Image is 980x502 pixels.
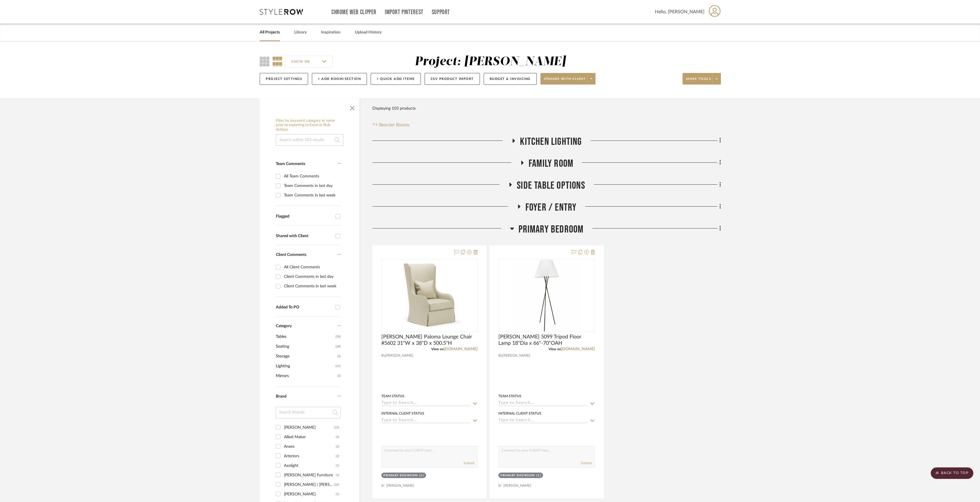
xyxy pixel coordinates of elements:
div: All Team Comments [284,172,339,181]
span: Side Table Options [517,179,585,192]
span: Lighting [276,361,334,371]
span: Brand [276,394,287,398]
div: (1) [419,473,424,478]
button: + Quick Add Items [371,73,421,85]
div: (26) [334,480,339,489]
span: By [498,353,502,358]
a: [DOMAIN_NAME] [444,347,478,351]
span: Seating [276,342,334,351]
span: Tables [276,332,334,342]
span: (2) [337,352,341,361]
input: Type to Search… [498,401,588,406]
span: Category [276,324,292,329]
span: Storage [276,351,336,361]
button: Project Settings [260,73,308,85]
div: Team Status [498,394,521,399]
button: Submit [463,460,474,466]
span: [PERSON_NAME] Paloma Lounge Chair #5602 31"W x 38"D x 500.5"H [381,334,478,346]
img: A.Rudin 5099 Tripod Floor Lamp 18"Dia x 66"-70"OAH [510,259,583,331]
div: [PERSON_NAME] Furniture [284,471,336,480]
span: (21) [336,361,341,371]
div: (2) [336,442,339,451]
a: All Projects [260,29,280,36]
button: Close [346,101,358,113]
div: (1) [536,473,541,478]
div: Team Comments in last week [284,191,339,200]
div: (1) [336,471,339,480]
button: + Add Room/Section [312,73,367,85]
a: Chrome Web Clipper [331,10,376,15]
span: Share with client [544,77,586,85]
div: (15) [334,423,339,432]
span: Reorder Rooms [379,121,410,128]
a: Support [432,10,450,15]
div: Project: [PERSON_NAME] [415,56,566,68]
div: Displaying 103 products [372,103,416,114]
span: Client Comments [276,253,306,257]
div: Internal Client Status [381,411,424,416]
input: Type to Search… [498,418,588,424]
button: Reorder Rooms [372,121,410,128]
div: Allied Maker [284,432,336,442]
div: Client Comments in last day [284,272,339,281]
div: [PERSON_NAME] [284,490,336,499]
span: View on [549,347,561,351]
div: [PERSON_NAME] | [PERSON_NAME] [284,480,334,489]
input: Search within 103 results [276,134,343,146]
div: Team Status [381,394,404,399]
span: (28) [336,342,341,351]
span: [PERSON_NAME] [385,353,413,358]
button: Budget & Invoicing [484,73,537,85]
span: [PERSON_NAME] [502,353,530,358]
div: (2) [336,452,339,461]
div: Internal Client Status [498,411,541,416]
a: Library [294,29,307,36]
span: More tools [686,77,711,85]
span: (2) [337,371,341,381]
div: 0 [499,259,594,332]
div: [PERSON_NAME] [284,423,334,432]
div: Shared with Client [276,234,333,239]
button: Share with client [540,73,596,85]
div: (1) [336,490,339,499]
div: Flagged [276,214,333,219]
a: Upload History [355,29,382,36]
scroll-to-top-button: BACK TO TOP [931,467,973,479]
span: (50) [336,332,341,341]
div: Team Comments in last day [284,181,339,190]
span: [PERSON_NAME] 5099 Tripod Floor Lamp 18"Dia x 66"-70"OAH [498,334,595,346]
span: Foyer / Entry [525,201,577,214]
button: More tools [683,73,721,85]
input: Type to Search… [381,401,471,406]
div: (1) [336,461,339,470]
input: Type to Search… [381,418,471,424]
div: Primary Bedroom [383,473,418,478]
div: Client Comments in last week [284,282,339,291]
div: Axolight [284,461,336,470]
span: Kitchen Lighting [520,136,582,148]
span: Family Room [529,158,573,170]
span: By [381,353,385,358]
span: Hello, [PERSON_NAME] [655,8,704,15]
div: Arteriors [284,452,336,461]
a: Inspiration [321,29,340,36]
div: 0 [382,259,477,332]
a: Import Pinterest [385,10,423,15]
button: CSV Product Import [425,73,480,85]
span: Primary Bedroom [519,223,584,236]
h6: Filter by keyword, category or name prior to exporting to Excel or Bulk Actions [276,119,343,132]
div: Primary Bedroom [500,473,535,478]
button: Submit [581,460,592,466]
div: All Client Comments [284,263,339,272]
div: Added To PO [276,305,333,310]
img: Holly Hunt Paloma Lounge Chair #5602 31"W x 38"D x 500.5"H [397,259,463,331]
div: (2) [336,432,339,442]
span: Mirrors [276,371,336,381]
span: Team Comments [276,162,305,166]
span: View on [431,347,444,351]
a: [DOMAIN_NAME] [561,347,595,351]
input: Search Brands [276,407,341,418]
div: Anees [284,442,336,451]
